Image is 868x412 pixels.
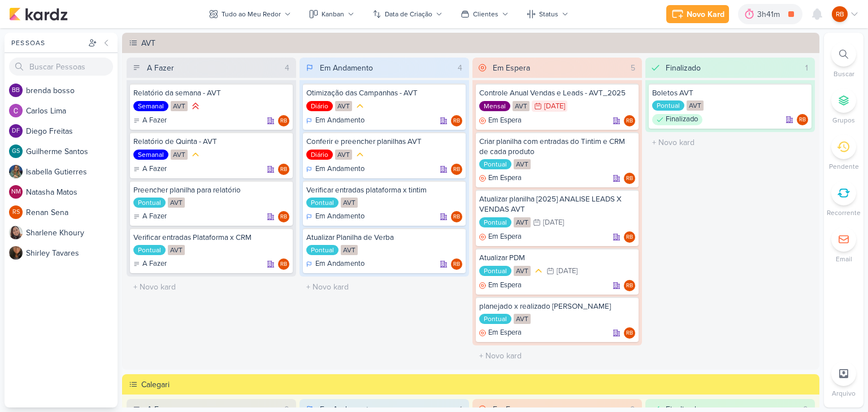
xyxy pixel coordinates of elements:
[278,211,289,222] div: Responsável: Rogerio Bispo
[335,150,352,160] div: AVT
[147,62,174,74] div: A Fazer
[278,211,289,222] div: Rogerio Bispo
[306,198,338,208] div: Pontual
[306,185,462,195] div: Verificar entradas plataforma x tintim
[451,164,462,175] div: Responsável: Rogerio Bispo
[142,258,167,270] p: A Fazer
[488,115,522,126] p: Em Espera
[479,101,510,111] div: Mensal
[687,100,704,111] div: AVT
[26,186,118,198] div: N a t a s h a M a t o s
[171,101,188,111] div: AVT
[12,128,20,134] p: DF
[133,115,167,126] div: A Fazer
[9,38,86,48] div: Pessoas
[666,5,729,23] button: Novo Kard
[514,159,531,169] div: AVT
[544,103,565,110] div: [DATE]
[624,173,635,184] div: Responsável: Rogerio Bispo
[9,246,23,260] img: Shirley Tavares
[280,214,287,220] p: RB
[479,266,511,276] div: Pontual
[543,219,564,226] div: [DATE]
[666,114,698,125] p: Finalizado
[133,233,289,243] div: Verificar entradas Plataforma x CRM
[9,58,113,76] input: Buscar Pessoas
[280,167,287,173] p: RB
[354,100,366,112] div: Prioridade Média
[451,211,462,222] div: Responsável: Rogerio Bispo
[479,314,511,324] div: Pontual
[12,209,20,216] p: RS
[624,327,635,339] div: Responsável: Rogerio Bispo
[315,115,364,126] p: Em Andamento
[626,119,633,124] p: RB
[493,62,530,74] div: Em Espera
[626,331,633,336] p: RB
[9,185,23,199] div: Natasha Matos
[341,245,358,255] div: AVT
[320,62,373,74] div: Em Andamento
[141,379,816,391] div: Calegari
[133,164,167,175] div: A Fazer
[306,211,364,222] div: Em Andamento
[827,208,861,218] p: Recorrente
[142,164,167,175] p: A Fazer
[479,159,511,169] div: Pontual
[9,124,23,138] div: Diego Freitas
[799,117,806,123] p: RB
[133,245,166,255] div: Pontual
[168,245,185,255] div: AVT
[453,214,460,220] p: RB
[624,327,635,339] div: Rogerio Bispo
[141,37,816,49] div: AVT
[278,164,289,175] div: Responsável: Rogerio Bispo
[9,104,23,117] img: Carlos Lima
[133,198,166,208] div: Pontual
[341,198,358,208] div: AVT
[451,164,462,175] div: Rogerio Bispo
[9,84,23,97] div: brenda bosso
[513,101,530,111] div: AVT
[479,231,522,243] div: Em Espera
[475,348,640,364] input: + Novo kard
[133,137,289,147] div: Relatório de Quinta - AVT
[832,6,848,22] div: Rogerio Bispo
[278,115,289,126] div: Responsável: Rogerio Bispo
[190,149,201,160] div: Prioridade Média
[12,148,20,155] p: GS
[514,314,531,324] div: AVT
[624,280,635,291] div: Responsável: Rogerio Bispo
[278,258,289,270] div: Rogerio Bispo
[315,211,364,222] p: Em Andamento
[479,137,635,157] div: Criar planilha com entradas do Tintim e CRM de cada produto
[26,166,118,178] div: I s a b e l l a G u t i e r r e s
[801,62,813,74] div: 1
[451,211,462,222] div: Rogerio Bispo
[624,115,635,126] div: Rogerio Bispo
[479,194,635,214] div: Atualizar planilha [2025] ANALISE LEADS X VENDAS AVT
[11,189,21,195] p: NM
[652,100,684,111] div: Pontual
[133,101,168,111] div: Semanal
[26,207,118,218] div: R e n a n S e n a
[306,258,364,270] div: Em Andamento
[626,235,633,240] p: RB
[626,176,633,182] p: RB
[453,262,460,268] p: RB
[26,227,118,239] div: S h a r l e n e K h o u r y
[335,101,352,111] div: AVT
[133,258,167,270] div: A Fazer
[451,115,462,126] div: Responsável: Rogerio Bispo
[652,88,808,98] div: Boletos AVT
[479,280,522,291] div: Em Espera
[479,88,635,98] div: Controle Anual Vendas e Leads - AVT_2025
[453,62,467,74] div: 4
[666,62,701,74] div: Finalizado
[171,150,188,160] div: AVT
[168,198,185,208] div: AVT
[306,101,333,111] div: Diário
[514,266,531,276] div: AVT
[306,245,338,255] div: Pontual
[133,185,289,195] div: Preencher planilha para relatório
